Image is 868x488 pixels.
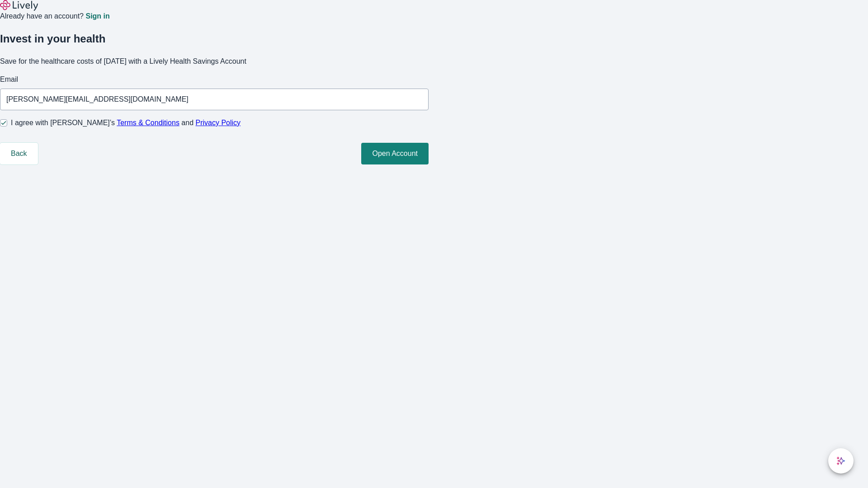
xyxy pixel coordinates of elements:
a: Privacy Policy [196,119,241,127]
a: Sign in [85,13,109,20]
button: chat [828,448,854,474]
svg: Lively AI Assistant [836,456,845,465]
button: Open Account [361,143,429,164]
a: Terms & Conditions [117,119,179,127]
span: I agree with [PERSON_NAME]’s and [11,117,241,128]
